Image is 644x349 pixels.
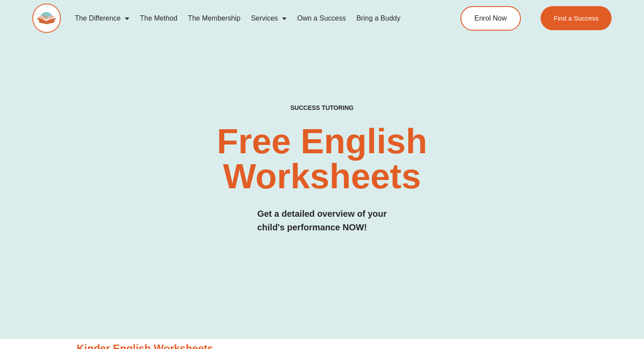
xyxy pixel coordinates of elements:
span: Enrol Now [474,15,507,22]
a: Enrol Now [460,6,521,31]
a: Services [246,8,292,28]
h4: SUCCESS TUTORING​ [236,105,408,111]
a: The Difference [70,8,135,28]
a: Bring a Buddy [351,8,406,28]
a: Own a Success [292,8,351,28]
nav: Menu [70,8,428,28]
span: Find a Success [554,15,599,21]
a: Find a Success [541,6,612,30]
h3: Get a detailed overview of your child's performance NOW! [257,207,387,234]
h2: Free English Worksheets​ [131,124,513,194]
a: The Method [134,8,182,28]
a: The Membership [183,8,246,28]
